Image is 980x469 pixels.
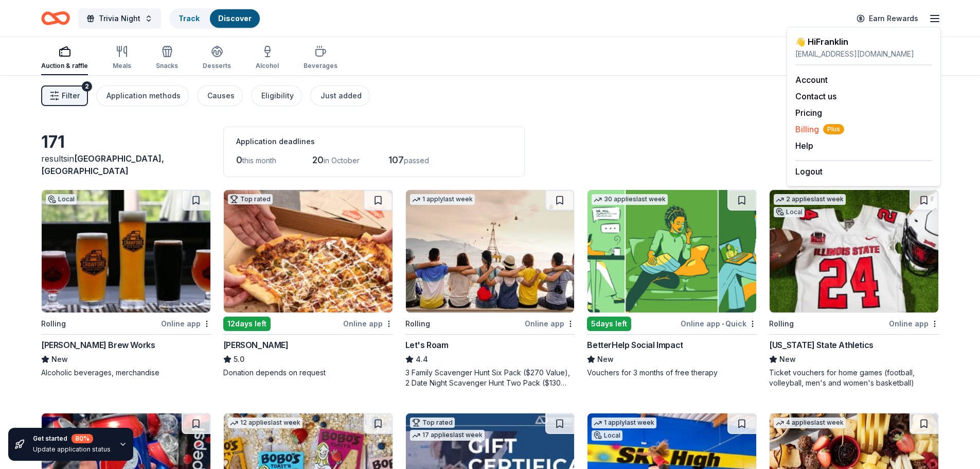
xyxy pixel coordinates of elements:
button: Snacks [156,41,178,75]
button: Desserts [203,41,231,75]
a: Image for Crawford Brew WorksLocalRollingOnline app[PERSON_NAME] Brew WorksNewAlcoholic beverages... [41,189,211,378]
button: Help [795,140,813,152]
a: Earn Rewards [850,9,924,28]
div: Donation depends on request [223,368,393,378]
img: Image for Casey's [224,190,393,312]
div: Update application status [33,445,111,454]
div: 17 applies last week [410,430,485,441]
span: in October [324,156,360,165]
div: Application methods [106,90,181,102]
button: Trivia Night [78,8,161,29]
div: 5 days left [587,317,631,331]
button: Filter2 [41,85,88,106]
div: 2 applies last week [774,194,846,205]
img: Image for BetterHelp Social Impact [587,190,756,312]
div: Online app [889,317,939,330]
button: Meals [113,41,131,75]
a: Discover [218,14,252,23]
span: New [779,353,796,366]
div: [EMAIL_ADDRESS][DOMAIN_NAME] [795,48,932,60]
img: Image for Crawford Brew Works [42,190,210,312]
span: Plus [823,124,844,134]
div: Snacks [156,62,178,70]
span: Billing [795,123,844,135]
span: passed [404,156,429,165]
a: Image for Let's Roam1 applylast weekRollingOnline appLet's Roam4.43 Family Scavenger Hunt Six Pac... [405,189,575,388]
a: Track [179,14,200,23]
span: 5.0 [234,353,244,366]
div: results [41,152,211,177]
div: Rolling [41,318,66,330]
div: 30 applies last week [592,194,668,205]
img: Image for Illinois State Athletics [770,190,938,312]
div: 👋 Hi Franklin [795,36,932,48]
span: Trivia Night [99,12,140,25]
a: Account [795,75,828,85]
div: Online app Quick [681,317,757,330]
button: Application methods [96,85,189,106]
span: Filter [62,90,80,102]
span: in [41,153,164,176]
span: 4.4 [416,353,428,366]
div: Desserts [203,62,231,70]
button: Eligibility [251,85,302,106]
div: Rolling [405,318,430,330]
div: 171 [41,132,211,152]
div: Just added [320,90,362,102]
button: Contact us [795,90,836,102]
button: Auction & raffle [41,41,88,75]
span: [GEOGRAPHIC_DATA], [GEOGRAPHIC_DATA] [41,153,164,176]
div: Auction & raffle [41,62,88,70]
span: • [722,320,724,328]
span: 20 [312,154,324,165]
a: Pricing [795,108,822,118]
button: Causes [197,85,243,106]
div: Online app [343,317,393,330]
img: Image for Let's Roam [406,190,575,312]
div: Online app [161,317,211,330]
button: Logout [795,165,823,178]
div: 1 apply last week [592,418,656,428]
div: Top rated [228,194,273,204]
span: New [597,353,614,366]
div: 12 applies last week [228,418,302,428]
button: Alcohol [256,41,279,75]
div: Local [46,194,77,204]
div: 4 applies last week [774,418,846,428]
div: BetterHelp Social Impact [587,339,683,351]
a: Image for Casey'sTop rated12days leftOnline app[PERSON_NAME]5.0Donation depends on request [223,189,393,378]
div: Beverages [304,62,337,70]
button: Just added [310,85,370,106]
a: Home [41,6,70,30]
span: New [51,353,68,366]
div: 3 Family Scavenger Hunt Six Pack ($270 Value), 2 Date Night Scavenger Hunt Two Pack ($130 Value) [405,368,575,388]
div: Rolling [769,318,794,330]
div: 80 % [72,434,93,443]
div: Meals [113,62,131,70]
div: 1 apply last week [410,194,475,205]
div: Ticket vouchers for home games (football, volleyball, men's and women's basketball) [769,368,939,388]
div: Application deadlines [236,135,512,148]
div: Local [592,430,622,441]
div: Causes [207,90,235,102]
div: Online app [525,317,575,330]
div: [US_STATE] State Athletics [769,339,874,351]
div: Vouchers for 3 months of free therapy [587,368,757,378]
button: BillingPlus [795,123,844,135]
div: [PERSON_NAME] Brew Works [41,339,155,351]
span: 0 [236,154,242,165]
div: Top rated [410,418,455,428]
div: Eligibility [261,90,294,102]
span: this month [242,156,276,165]
span: 107 [388,154,404,165]
div: Alcoholic beverages, merchandise [41,368,211,378]
div: Alcohol [256,62,279,70]
div: Let's Roam [405,339,449,351]
a: Image for BetterHelp Social Impact30 applieslast week5days leftOnline app•QuickBetterHelp Social ... [587,189,757,378]
a: Image for Illinois State Athletics2 applieslast weekLocalRollingOnline app[US_STATE] State Athlet... [769,189,939,388]
div: Get started [33,434,111,443]
div: 12 days left [223,317,271,331]
div: Local [774,207,805,217]
button: Beverages [304,41,337,75]
div: 2 [82,81,92,92]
